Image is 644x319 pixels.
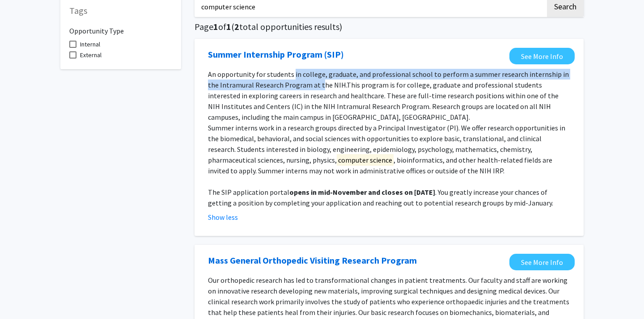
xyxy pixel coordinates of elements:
[208,69,570,122] p: This program is for college, graduate and professional students interested in exploring careers i...
[234,21,239,32] span: 2
[213,21,218,32] span: 1
[208,212,238,222] button: Show less
[289,188,435,197] strong: opens in mid-November and closes on [DATE]
[69,5,172,16] h5: Tags
[208,122,570,176] p: Summer interns work in a research groups directed by a Principal Investigator (PI). We offer rese...
[509,254,575,270] a: Opens in a new tab
[7,279,38,312] iframe: Chat
[208,48,344,61] a: Opens in a new tab
[208,70,569,89] span: An opportunity for students in college, graduate, and professional school to perform a summer res...
[208,254,417,267] a: Opens in a new tab
[80,50,102,60] span: External
[509,48,575,64] a: Opens in a new tab
[80,39,100,50] span: Internal
[195,21,584,32] h5: Page of ( total opportunities results)
[226,21,231,32] span: 1
[337,154,394,166] mark: computer science
[208,188,289,197] span: The SIP application portal
[69,20,172,35] h6: Opportunity Type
